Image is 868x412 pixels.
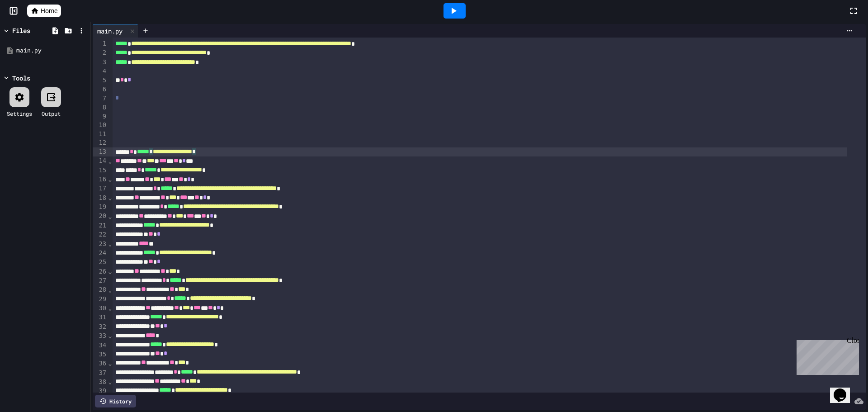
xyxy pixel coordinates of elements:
span: Fold line [108,304,112,312]
span: Fold line [108,332,112,339]
div: 8 [93,103,108,112]
div: 30 [93,304,108,313]
div: main.py [93,26,127,36]
div: 1 [93,39,108,48]
div: Output [42,109,61,118]
div: 13 [93,147,108,156]
div: 39 [93,387,108,396]
div: Files [12,26,30,35]
div: 7 [93,94,108,103]
div: 24 [93,249,108,258]
div: main.py [16,46,87,55]
div: 4 [93,67,108,76]
span: Fold line [108,360,112,367]
div: 3 [93,58,108,67]
div: 18 [93,194,108,203]
div: 6 [93,85,108,94]
div: 21 [93,221,108,230]
div: 19 [93,203,108,212]
div: History [95,395,136,407]
div: 37 [93,369,108,378]
span: Fold line [108,175,112,183]
div: 32 [93,322,108,331]
span: Home [41,6,57,15]
div: 36 [93,359,108,368]
div: Tools [12,73,30,83]
iframe: chat widget [830,376,859,403]
div: Chat with us now!Close [4,4,62,57]
div: 16 [93,175,108,184]
div: 17 [93,184,108,193]
div: 2 [93,48,108,57]
div: 29 [93,295,108,304]
a: Home [27,5,61,17]
iframe: chat widget [793,336,859,375]
div: 20 [93,212,108,221]
span: Fold line [108,213,112,220]
div: 14 [93,156,108,166]
div: 5 [93,76,108,85]
span: Fold line [108,378,112,385]
div: 35 [93,350,108,359]
span: Fold line [108,240,112,247]
div: 22 [93,230,108,239]
div: 23 [93,240,108,249]
div: main.py [93,24,138,38]
span: Fold line [108,194,112,201]
span: Fold line [108,286,112,294]
div: 34 [93,341,108,350]
div: 33 [93,331,108,341]
div: 12 [93,138,108,147]
span: Fold line [108,268,112,275]
div: 15 [93,166,108,175]
div: 25 [93,258,108,267]
div: 11 [93,130,108,139]
div: 27 [93,276,108,285]
div: 10 [93,121,108,130]
div: 38 [93,378,108,387]
div: 31 [93,313,108,322]
div: 28 [93,285,108,294]
div: 26 [93,267,108,276]
span: Fold line [108,157,112,165]
div: 9 [93,112,108,121]
div: Settings [7,109,32,118]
